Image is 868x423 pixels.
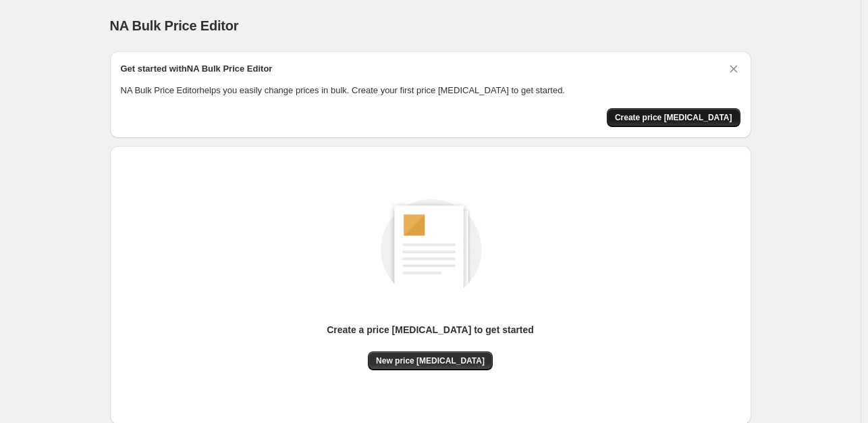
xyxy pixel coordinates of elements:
[368,351,493,370] button: New price [MEDICAL_DATA]
[615,112,732,123] span: Create price [MEDICAL_DATA]
[727,62,740,76] button: Dismiss card
[327,323,534,337] p: Create a price [MEDICAL_DATA] to get started
[607,108,740,127] button: Create price change job
[121,84,740,97] p: NA Bulk Price Editor helps you easily change prices in bulk. Create your first price [MEDICAL_DAT...
[121,62,273,76] h2: Get started with NA Bulk Price Editor
[376,355,485,366] span: New price [MEDICAL_DATA]
[110,18,239,33] span: NA Bulk Price Editor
